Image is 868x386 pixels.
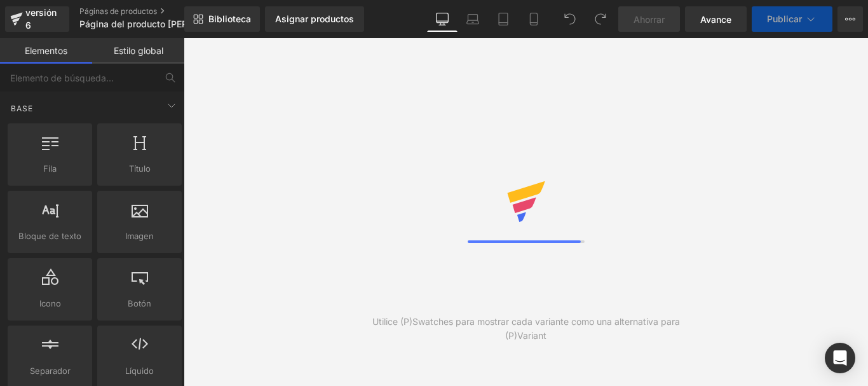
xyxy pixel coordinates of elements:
[114,45,163,56] font: Estilo global
[458,6,488,32] a: Computadora portátil
[685,6,747,32] a: Avance
[372,316,680,341] font: Utilice (P)Swatches para mostrar cada variante como una alternativa para (P)Variant
[427,6,458,32] a: De oficina
[767,13,802,24] font: Publicar
[208,13,251,24] font: Biblioteca
[18,231,81,241] font: Bloque de texto
[11,104,33,113] font: Base
[30,366,71,376] font: Separador
[25,7,57,31] font: versión 6
[825,343,855,373] div: Open Intercom Messenger
[5,6,69,32] a: versión 6
[125,366,154,376] font: Líquido
[79,6,226,17] a: Páginas de productos
[79,6,157,16] font: Páginas de productos
[488,6,519,32] a: Tableta
[837,6,863,32] button: Más
[43,163,57,174] font: Fila
[634,14,665,25] font: Ahorrar
[557,6,583,32] button: Deshacer
[125,231,154,241] font: Imagen
[128,298,151,308] font: Botón
[588,6,613,32] button: Rehacer
[129,163,151,174] font: Título
[700,14,731,25] font: Avance
[752,6,832,32] button: Publicar
[25,45,67,56] font: Elementos
[184,6,260,32] a: Nueva Biblioteca
[275,13,354,24] font: Asignar productos
[39,298,61,308] font: Icono
[79,18,241,29] font: Página del producto [PERSON_NAME]
[519,6,549,32] a: Móvil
